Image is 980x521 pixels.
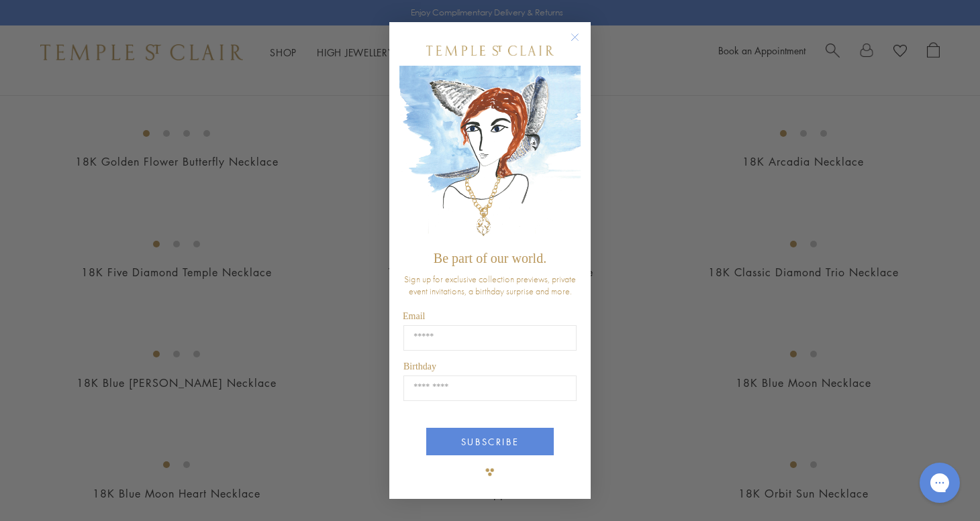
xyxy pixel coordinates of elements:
span: Be part of our world. [434,251,546,266]
span: Birthday [403,361,436,371]
img: c4a9eb12-d91a-4d4a-8ee0-386386f4f338.jpeg [399,66,581,245]
span: Sign up for exclusive collection previews, private event invitations, a birthday surprise and more. [404,273,576,297]
img: TSC [477,459,503,485]
span: Email [403,311,425,321]
button: SUBSCRIBE [426,428,554,455]
button: Close dialog [573,36,590,52]
iframe: Gorgias live chat messenger [913,458,967,508]
img: Temple St. Clair [426,46,554,56]
input: Email [403,325,577,351]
